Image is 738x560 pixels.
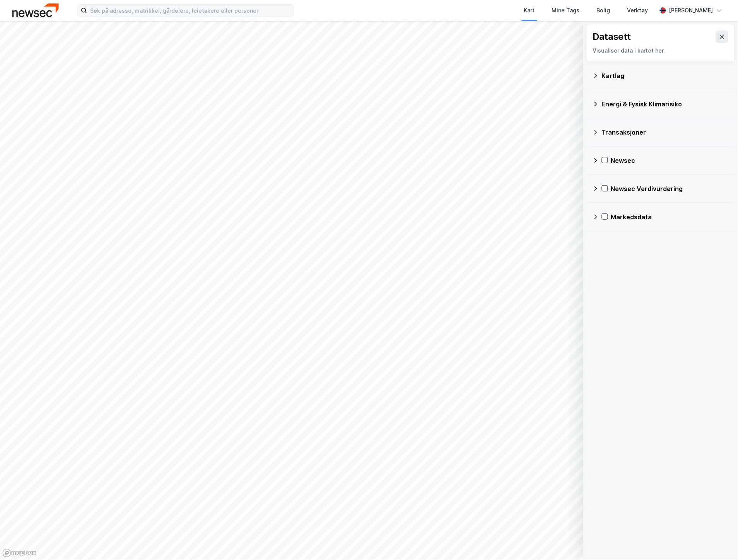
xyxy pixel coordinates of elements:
div: Mine Tags [552,6,580,15]
img: newsec-logo.f6e21ccffca1b3a03d2d.png [12,3,59,17]
div: Energi & Fysisk Klimarisiko [602,99,729,109]
div: Newsec [611,156,729,165]
div: Datasett [593,31,631,43]
iframe: Chat Widget [699,523,738,560]
div: Bolig [597,6,610,15]
div: Markedsdata [611,212,729,222]
div: Newsec Verdivurdering [611,184,729,193]
div: Kartlag [602,71,729,80]
div: [PERSON_NAME] [669,6,713,15]
input: Søk på adresse, matrikkel, gårdeiere, leietakere eller personer [87,5,294,16]
div: Transaksjoner [602,128,729,137]
div: Verktøy [627,6,648,15]
a: Mapbox homepage [2,549,36,558]
div: Visualiser data i kartet her. [593,46,728,55]
div: Kart [524,6,535,15]
div: Kontrollprogram for chat [699,523,738,560]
